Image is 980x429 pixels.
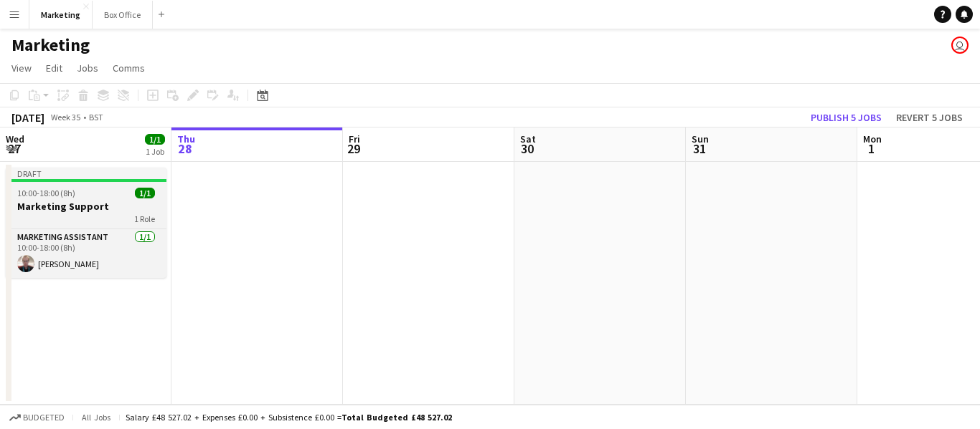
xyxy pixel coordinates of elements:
span: 31 [689,140,709,157]
span: Edit [46,62,62,74]
h1: Marketing [11,34,90,56]
span: 10:00-18:00 (8h) [17,188,75,198]
span: Comms [113,62,145,74]
span: 1/1 [135,188,155,198]
span: Week 35 [47,112,83,122]
button: Marketing [29,1,93,29]
span: Budgeted [23,413,65,423]
span: Thu [177,132,195,145]
span: Sun [692,132,709,145]
div: 1 Job [146,146,164,157]
span: 1 [861,140,882,157]
span: Mon [863,132,882,145]
span: Sat [520,132,536,145]
span: 27 [4,140,24,157]
span: View [11,62,32,74]
h3: Marketing Support [6,200,166,213]
app-card-role: Marketing Assistant1/110:00-18:00 (8h)[PERSON_NAME] [6,229,166,278]
a: Edit [40,59,68,77]
a: Comms [107,59,151,77]
div: Draft [6,168,166,179]
app-job-card: Draft10:00-18:00 (8h)1/1Marketing Support1 RoleMarketing Assistant1/110:00-18:00 (8h)[PERSON_NAME] [6,168,166,278]
span: Jobs [77,62,98,74]
app-user-avatar: Liveforce Marketing [951,37,969,54]
span: All jobs [79,412,113,423]
span: 30 [518,140,536,157]
button: Revert 5 jobs [890,108,969,127]
button: Publish 5 jobs [805,108,887,127]
div: [DATE] [11,110,44,125]
a: View [6,59,37,77]
span: 1 Role [134,213,155,224]
button: Box Office [93,1,153,29]
span: Wed [6,132,24,145]
span: 1/1 [145,134,165,145]
a: Jobs [71,59,104,77]
span: 28 [175,140,195,157]
div: BST [89,112,103,122]
button: Budgeted [7,410,67,425]
div: Salary £48 527.02 + Expenses £0.00 + Subsistence £0.00 = [126,412,452,423]
span: Fri [349,132,360,145]
span: 29 [347,140,360,157]
span: Total Budgeted £48 527.02 [341,412,452,423]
